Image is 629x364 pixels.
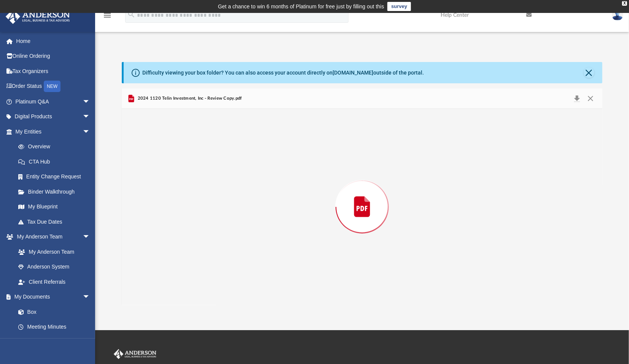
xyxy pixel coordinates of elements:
[5,79,102,94] a: Order StatusNEW
[83,229,98,245] span: arrow_drop_down
[11,154,102,169] a: CTA Hub
[612,10,623,21] img: User Pic
[83,289,98,305] span: arrow_drop_down
[5,109,102,124] a: Digital Productsarrow_drop_down
[5,49,102,64] a: Online Ordering
[83,124,98,140] span: arrow_drop_down
[5,289,98,305] a: My Documentsarrow_drop_down
[387,2,411,11] a: survey
[333,70,373,76] a: [DOMAIN_NAME]
[622,1,627,6] div: close
[11,169,102,184] a: Entity Change Request
[11,139,102,154] a: Overview
[3,9,72,24] img: Anderson Advisors Platinum Portal
[11,274,98,289] a: Client Referrals
[103,11,112,20] i: menu
[83,109,98,125] span: arrow_drop_down
[44,81,61,92] div: NEW
[583,93,597,104] button: Close
[11,334,94,350] a: Forms Library
[136,95,242,102] span: 2024 1120 Telin Investment, Inc - Review Copy.pdf
[11,199,98,215] a: My Blueprint
[5,94,102,109] a: Platinum Q&Aarrow_drop_down
[127,10,135,19] i: search
[142,69,424,77] div: Difficulty viewing your box folder? You can also access your account directly on outside of the p...
[218,2,384,11] div: Get a chance to win 6 months of Platinum for free just by filling out this
[11,319,98,335] a: Meeting Minutes
[570,93,584,104] button: Download
[5,229,98,245] a: My Anderson Teamarrow_drop_down
[122,89,602,305] div: Preview
[5,64,102,79] a: Tax Organizers
[584,67,594,78] button: Close
[112,349,158,359] img: Anderson Advisors Platinum Portal
[11,214,102,229] a: Tax Due Dates
[5,124,102,139] a: My Entitiesarrow_drop_down
[11,244,94,259] a: My Anderson Team
[11,259,98,275] a: Anderson System
[11,184,102,199] a: Binder Walkthrough
[5,33,102,49] a: Home
[103,14,112,20] a: menu
[83,94,98,110] span: arrow_drop_down
[11,304,94,319] a: Box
